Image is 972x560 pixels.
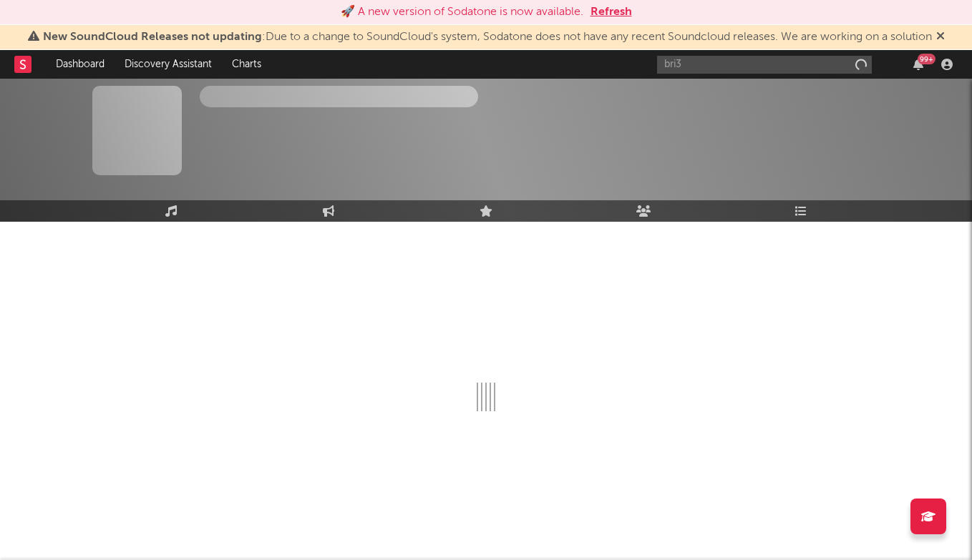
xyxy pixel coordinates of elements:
span: New SoundCloud Releases not updating [43,31,262,43]
input: Search for artists [657,56,872,74]
div: 99 + [918,54,935,64]
span: : Due to a change to SoundCloud's system, Sodatone does not have any recent Soundcloud releases. ... [43,31,932,43]
span: Dismiss [936,31,945,43]
a: Dashboard [46,50,115,79]
div: 🚀 A new version of Sodatone is now available. [341,4,583,21]
button: Refresh [591,4,632,21]
a: Charts [222,50,271,79]
button: 99+ [913,59,923,70]
a: Discovery Assistant [115,50,222,79]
